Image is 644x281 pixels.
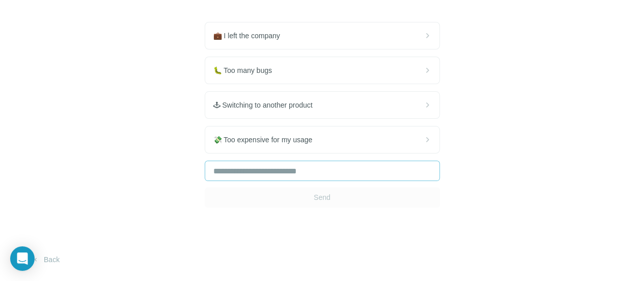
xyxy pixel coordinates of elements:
div: Open Intercom Messenger [10,246,35,271]
span: 💸 Too expensive for my usage [213,135,321,145]
span: 🐛 Too many bugs [213,65,281,75]
span: 🕹 Switching to another product [213,100,321,110]
span: 💼 I left the company [213,31,288,41]
button: Back [24,250,67,269]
